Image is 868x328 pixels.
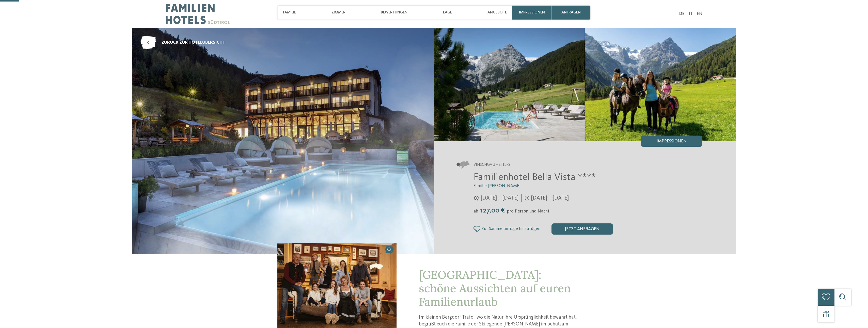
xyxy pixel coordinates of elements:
[162,40,225,46] span: zurück zur Hotelübersicht
[474,184,521,188] span: Familie [PERSON_NAME]
[419,268,571,309] span: [GEOGRAPHIC_DATA]: schöne Aussichten auf euren Familienurlaub
[679,12,685,16] a: DE
[657,139,687,144] span: Impressionen
[585,28,736,141] img: Das Familienhotel im Vinschgau mitten im Nationalpark
[481,194,518,202] span: [DATE] – [DATE]
[132,28,434,254] img: Das Familienhotel im Vinschgau mitten im Nationalpark
[507,209,549,214] span: pro Person und Nacht
[689,12,693,16] a: IT
[434,28,585,141] img: Das Familienhotel im Vinschgau mitten im Nationalpark
[524,196,529,201] i: Öffnungszeiten im Sommer
[474,173,596,182] span: Familienhotel Bella Vista ****
[531,194,569,202] span: [DATE] – [DATE]
[481,226,540,231] span: Zur Sammelanfrage hinzufügen
[474,209,478,214] span: ab
[697,12,702,16] a: EN
[474,196,479,201] i: Öffnungszeiten im Winter
[551,223,613,235] div: jetzt anfragen
[140,36,225,49] a: zurück zur Hotelübersicht
[479,207,507,214] span: 127,00 €
[474,162,510,168] span: Vinschgau – Stilfs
